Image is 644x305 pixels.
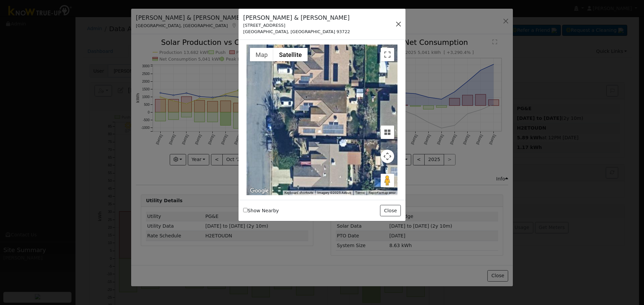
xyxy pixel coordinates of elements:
[369,191,395,195] a: Report a map error
[284,190,313,195] button: Keyboard shortcuts
[250,48,273,61] button: Show street map
[273,48,308,61] button: Show satellite imagery
[317,191,351,195] span: Imagery ©2025 Airbus
[381,174,394,187] button: Drag Pegman onto the map to open Street View
[243,208,248,212] input: Show Nearby
[381,126,394,139] button: Tilt map
[248,186,270,195] img: Google
[381,150,394,163] button: Map camera controls
[243,207,279,214] label: Show Nearby
[243,13,350,22] h5: [PERSON_NAME] & [PERSON_NAME]
[248,186,270,195] a: Open this area in Google Maps (opens a new window)
[380,205,400,216] button: Close
[243,22,350,28] div: [STREET_ADDRESS]
[355,191,365,195] a: Terms (opens in new tab)
[381,48,394,61] button: Toggle fullscreen view
[243,28,350,35] div: [GEOGRAPHIC_DATA], [GEOGRAPHIC_DATA] 93722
